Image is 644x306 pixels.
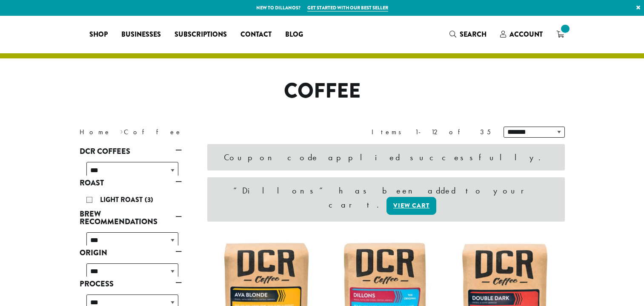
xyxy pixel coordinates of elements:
a: DCR Coffees [80,144,182,159]
span: Shop [89,29,108,40]
a: Origin [80,245,182,260]
a: Home [80,127,111,136]
h1: Coffee [73,79,571,104]
nav: Breadcrumb [80,127,309,137]
span: Businesses [121,29,161,40]
a: Search [443,27,493,41]
div: Brew Recommendations [80,229,182,245]
span: Account [509,29,543,39]
div: DCR Coffees [80,159,182,175]
div: Origin [80,260,182,277]
div: “Dillons” has been added to your cart. [207,177,565,222]
span: › [120,124,123,137]
span: Light Roast [100,195,145,205]
a: Brew Recommendations [80,207,182,229]
a: Roast [80,176,182,190]
div: Coupon code applied successfully. [207,144,565,170]
span: (3) [145,195,153,205]
div: Roast [80,190,182,207]
span: Search [460,29,487,39]
a: Shop [83,28,114,41]
div: Items 1-12 of 35 [372,127,491,137]
a: View cart [386,197,436,215]
a: Process [80,277,182,291]
a: Get started with our best seller [307,4,388,12]
span: Contact [240,29,272,40]
span: Blog [285,29,303,40]
span: Subscriptions [175,29,227,40]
